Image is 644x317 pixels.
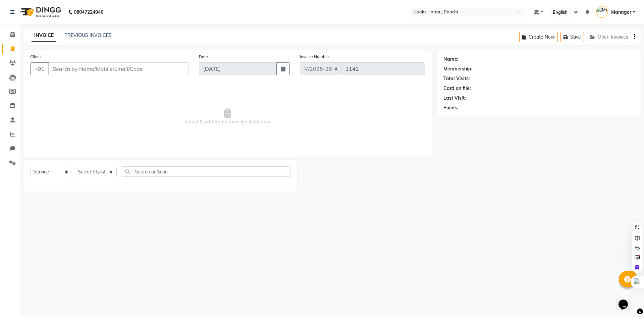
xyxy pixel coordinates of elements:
a: PREVIOUS INVOICES [64,32,112,38]
div: Total Visits: [443,75,470,82]
button: Open Invoices [587,32,631,42]
button: Save [560,32,584,42]
button: +91 [30,62,49,75]
div: Points: [443,104,459,111]
b: 08047224946 [74,3,103,21]
label: Invoice Number [300,54,329,60]
span: Manager [611,9,631,16]
div: Last Visit: [443,95,466,102]
input: Search by Name/Mobile/Email/Code [48,62,189,75]
input: Search or Scan [122,166,290,177]
label: Date [199,54,208,60]
label: Client [30,54,41,60]
div: Name: [443,56,459,63]
span: Select & add items from the list below [30,83,425,150]
div: Membership: [443,65,473,72]
img: Manager [596,6,608,18]
button: Create New [519,32,558,42]
img: logo [17,3,63,21]
a: INVOICE [32,30,56,42]
iframe: chat widget [616,290,637,310]
div: Card on file: [443,85,471,92]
